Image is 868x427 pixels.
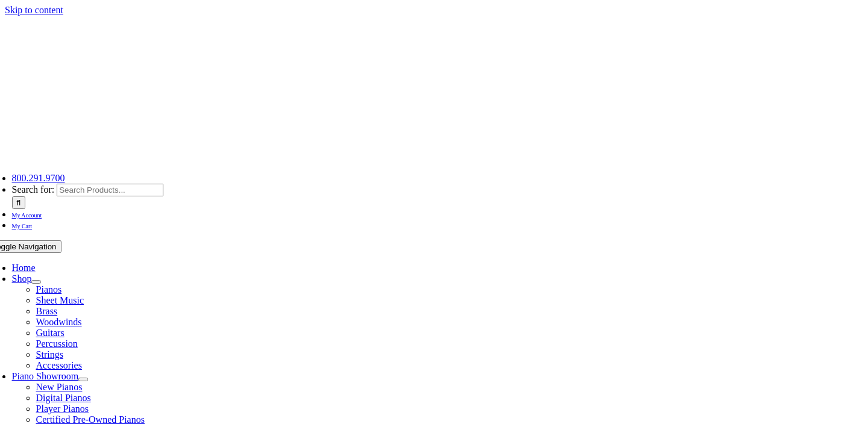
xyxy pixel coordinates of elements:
[36,295,84,305] a: Sheet Music
[12,273,32,284] a: Shop
[12,196,26,209] input: Search
[36,393,91,403] a: Digital Pianos
[31,280,41,284] button: Open submenu of Shop
[36,317,82,327] a: Woodwinds
[12,220,33,230] a: My Cart
[36,284,62,295] a: Pianos
[36,338,78,349] a: Percussion
[12,184,55,195] span: Search for:
[12,371,79,381] a: Piano Showroom
[12,212,42,219] span: My Account
[36,414,145,425] a: Certified Pre-Owned Pianos
[5,5,63,15] a: Skip to content
[12,173,65,183] a: 800.291.9700
[36,382,83,392] a: New Pianos
[36,404,89,414] a: Player Pianos
[57,184,163,196] input: Search Products...
[12,209,42,219] a: My Account
[12,223,33,229] span: My Cart
[12,263,36,273] a: Home
[36,328,64,338] a: Guitars
[36,360,82,370] a: Accessories
[36,349,63,360] a: Strings
[36,306,58,316] a: Brass
[78,378,88,381] button: Open submenu of Piano Showroom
